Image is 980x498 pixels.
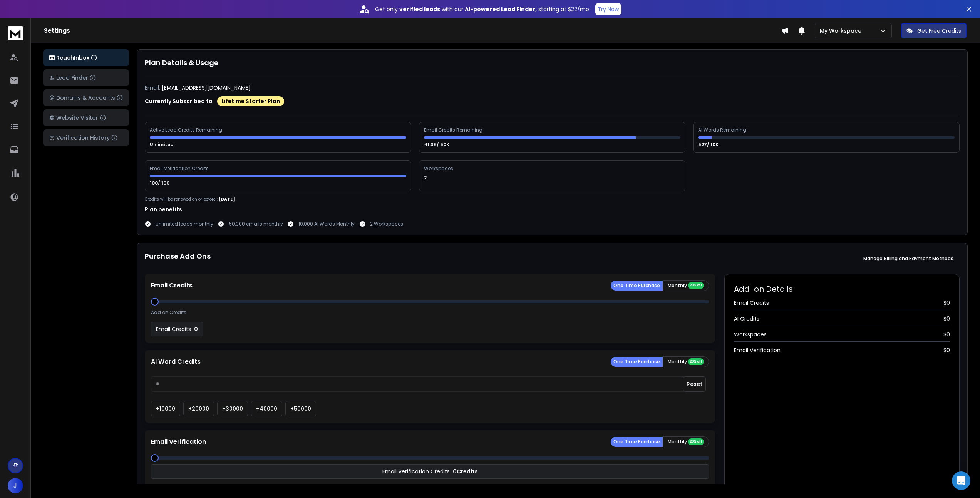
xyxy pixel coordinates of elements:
[734,346,781,354] span: Email Verification
[698,142,720,148] p: 527/ 10K
[156,221,213,227] p: Unlimited leads monthly
[156,325,191,333] p: Email Credits
[820,27,864,35] p: My Workspace
[43,49,129,66] button: ReachInbox
[683,376,706,392] button: Reset
[44,26,781,35] h1: Settings
[688,282,704,289] div: 20% off
[150,165,210,172] div: Email Verification Credits
[285,401,316,416] button: +50000
[183,401,214,416] button: +20000
[8,26,23,40] img: logo
[382,468,450,475] p: Email Verification Credits
[8,478,23,493] button: J
[424,165,454,172] div: Workspaces
[734,315,759,323] span: AI Credits
[901,23,967,38] button: Get Free Credits
[734,299,769,307] span: Email Credits
[49,55,55,60] img: logo
[663,280,709,291] button: Monthly 20% off
[424,175,428,181] p: 2
[598,5,619,13] p: Try Now
[43,89,129,106] button: Domains & Accounts
[150,142,175,148] p: Unlimited
[43,109,129,126] button: Website Visitor
[251,401,282,416] button: +40000
[857,251,960,266] button: Manage Billing and Payment Methods
[151,437,206,446] p: Email Verification
[43,129,129,146] button: Verification History
[863,256,953,262] p: Manage Billing and Payment Methods
[375,5,589,13] p: Get only with our starting at $22/mo
[151,309,186,316] p: Add on Credits
[145,57,960,68] h1: Plan Details & Usage
[150,127,223,133] div: Active Lead Credits Remaining
[145,84,160,92] p: Email:
[595,3,621,15] button: Try Now
[424,127,484,133] div: Email Credits Remaining
[194,325,198,333] p: 0
[229,221,283,227] p: 50,000 emails monthly
[453,468,478,475] p: 0 Credits
[943,315,950,323] span: $ 0
[43,69,129,86] button: Lead Finder
[688,438,704,445] div: 20% off
[370,221,403,227] p: 2 Workspaces
[217,401,248,416] button: +30000
[145,206,960,213] h1: Plan benefits
[611,357,663,367] button: One Time Purchase
[663,356,709,367] button: Monthly 20% off
[162,84,251,92] p: [EMAIL_ADDRESS][DOMAIN_NAME]
[465,5,537,13] strong: AI-powered Lead Finder,
[952,471,970,490] div: Open Intercom Messenger
[151,281,193,290] p: Email Credits
[663,436,709,447] button: Monthly 20% off
[145,196,218,202] p: Credits will be renewed on or before :
[611,281,663,291] button: One Time Purchase
[943,299,950,307] span: $ 0
[943,331,950,338] span: $ 0
[917,27,961,35] p: Get Free Credits
[688,358,704,365] div: 20% off
[219,196,235,202] p: [DATE]
[698,127,747,133] div: AI Words Remaining
[298,221,355,227] p: 10,000 AI Words Monthly
[734,284,950,294] h2: Add-on Details
[145,97,213,105] p: Currently Subscribed to
[734,331,767,338] span: Workspaces
[943,346,950,354] span: $ 0
[150,180,171,186] p: 100/ 100
[399,5,440,13] strong: verified leads
[611,437,663,447] button: One Time Purchase
[217,96,284,106] div: Lifetime Starter Plan
[151,357,201,366] p: AI Word Credits
[145,251,211,266] h1: Purchase Add Ons
[424,142,451,148] p: 41.3K/ 50K
[151,401,180,416] button: +10000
